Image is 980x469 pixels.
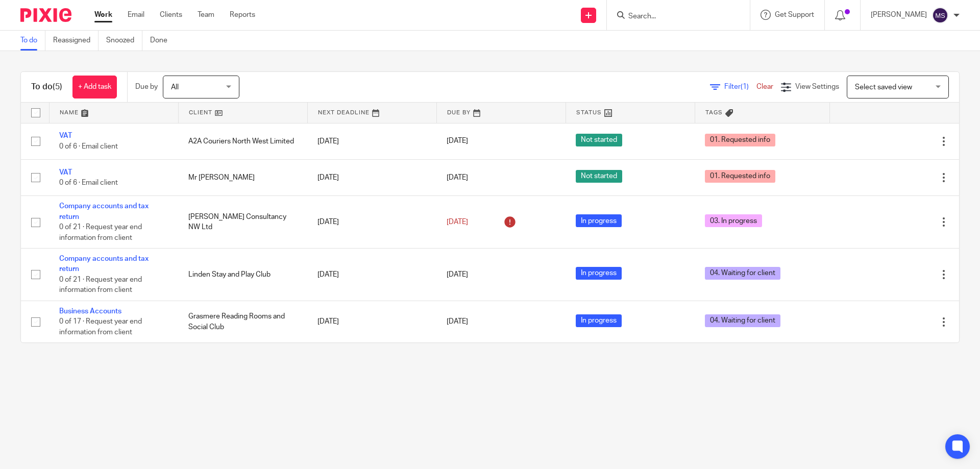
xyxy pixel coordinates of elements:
p: [PERSON_NAME] [871,10,927,20]
span: In progress [576,267,622,280]
span: Tags [705,110,723,115]
img: Pixie [20,8,71,22]
a: Email [128,10,144,20]
span: 03. In progress [705,214,762,227]
span: [DATE] [447,271,468,278]
span: Get Support [775,11,814,18]
td: [DATE] [307,159,436,195]
input: Search [627,12,719,21]
span: Select saved view [855,84,912,91]
td: [DATE] [307,301,436,342]
span: All [171,84,179,91]
td: [DATE] [307,249,436,301]
a: Done [150,31,175,51]
a: Work [94,10,112,20]
span: In progress [576,314,622,327]
a: Clients [160,10,182,20]
a: Team [198,10,214,20]
a: VAT [59,132,72,139]
span: 04. Waiting for client [705,314,780,327]
span: [DATE] [447,174,468,181]
td: [DATE] [307,196,436,249]
a: To do [20,31,45,51]
span: [DATE] [447,218,468,226]
td: Grasmere Reading Rooms and Social Club [178,301,307,342]
a: Reassigned [53,31,99,51]
span: [DATE] [447,318,468,326]
td: Mr [PERSON_NAME] [178,159,307,195]
td: Linden Stay and Play Club [178,249,307,301]
td: A2A Couriers North West Limited [178,123,307,159]
span: View Settings [795,83,839,90]
span: 01. Requested info [705,170,775,183]
a: Company accounts and tax return [59,255,149,273]
a: VAT [59,169,72,176]
a: Company accounts and tax return [59,203,149,220]
td: [PERSON_NAME] Consultancy NW Ltd [178,196,307,249]
span: Not started [576,170,622,183]
span: 0 of 6 · Email client [59,143,118,150]
span: 0 of 21 · Request year end information from client [59,276,142,294]
td: [DATE] [307,123,436,159]
a: Reports [230,10,255,20]
span: 0 of 21 · Request year end information from client [59,224,142,241]
span: [DATE] [447,138,468,145]
a: Snoozed [106,31,142,51]
span: 04. Waiting for client [705,267,780,280]
img: svg%3E [932,7,948,23]
a: + Add task [72,76,117,98]
h1: To do [31,82,62,92]
a: Business Accounts [59,308,121,315]
span: Filter [724,83,756,90]
a: Clear [756,83,773,90]
span: Not started [576,134,622,146]
span: 01. Requested info [705,134,775,146]
p: Due by [135,82,158,92]
span: (5) [53,83,62,91]
span: In progress [576,214,622,227]
span: (1) [741,83,749,90]
span: 0 of 6 · Email client [59,179,118,186]
span: 0 of 17 · Request year end information from client [59,318,142,336]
